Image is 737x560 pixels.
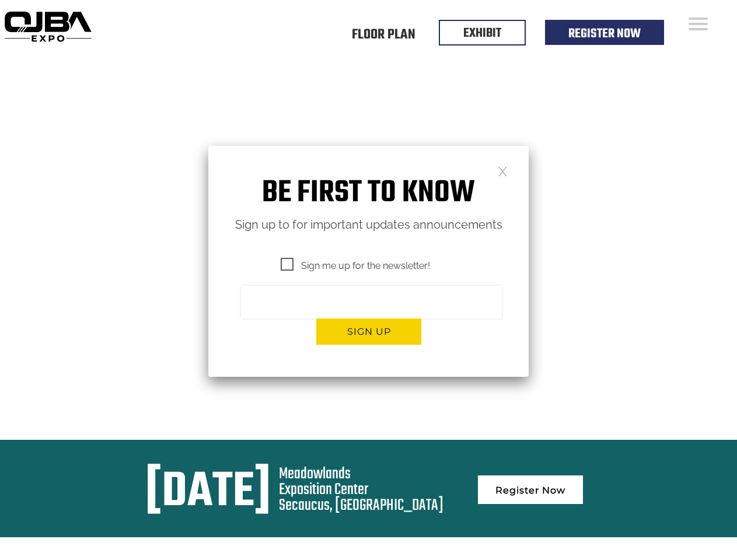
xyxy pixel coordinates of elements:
span: Sign me up for the newsletter! [281,258,430,273]
a: Register Now [478,475,583,504]
div: [DATE] [145,466,271,520]
a: Close [498,166,508,176]
h1: Be first to know [208,175,529,212]
a: Register Now [568,24,641,44]
div: Meadowlands Exposition Center Secaucus, [GEOGRAPHIC_DATA] [279,466,443,513]
a: EXHIBIT [463,23,501,43]
p: Sign up to for important updates announcements [208,215,529,235]
button: Sign up [316,318,421,345]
